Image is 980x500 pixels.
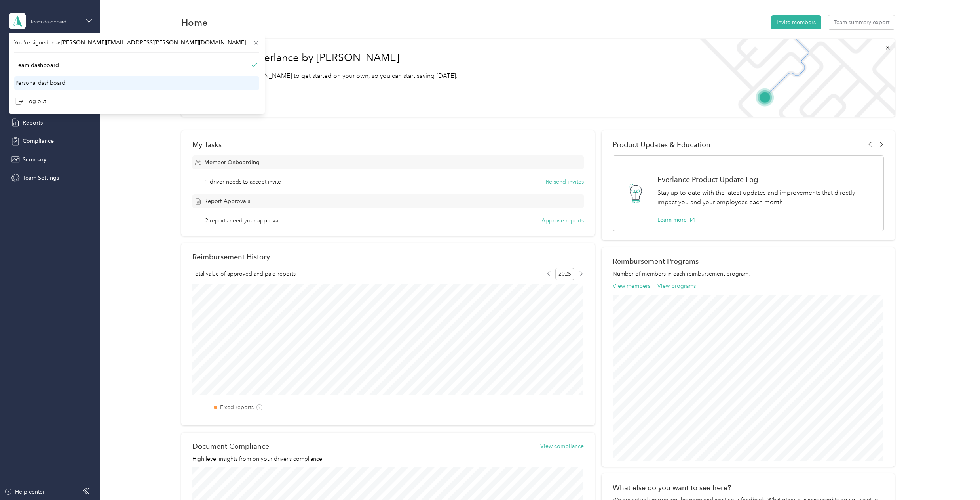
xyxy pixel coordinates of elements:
h1: Welcome to Everlance by [PERSON_NAME] [192,52,458,64]
span: Member Onboarding [204,158,260,167]
p: High level insights from on your driver’s compliance. [192,455,583,463]
span: 2 reports need your approval [205,216,279,225]
button: Learn more [657,216,695,224]
p: Number of members in each reimbursement program. [613,270,884,278]
h2: Reimbursement Programs [613,257,884,265]
h1: Home [181,18,208,27]
button: Re-send invites [546,178,584,186]
span: 2025 [555,268,574,280]
div: My Tasks [192,140,583,149]
label: Fixed reports [220,403,254,412]
h2: Document Compliance [192,442,269,450]
h2: Reimbursement History [192,253,270,261]
span: [PERSON_NAME][EMAIL_ADDRESS][PERSON_NAME][DOMAIN_NAME] [61,39,246,46]
span: Report Approvals [204,197,250,205]
p: Stay up-to-date with the latest updates and improvements that directly impact you and your employ... [657,188,875,207]
span: Summary [23,155,46,164]
button: View compliance [540,442,584,450]
div: Team dashboard [15,61,59,69]
span: Total value of approved and paid reports [192,270,296,278]
p: Read our step-by-[PERSON_NAME] to get started on your own, so you can start saving [DATE]. [192,71,458,81]
span: 1 driver needs to accept invite [205,178,281,186]
iframe: Everlance-gr Chat Button Frame [936,456,980,500]
h1: Everlance Product Update Log [657,175,875,184]
span: Reports [23,119,43,127]
button: Help center [4,488,45,496]
span: Product Updates & Education [613,140,710,149]
div: What else do you want to see here? [613,483,884,492]
img: Welcome to everlance [692,39,895,117]
button: Invite members [771,15,821,29]
button: View programs [657,282,696,290]
button: Approve reports [541,216,584,225]
div: Team dashboard [30,20,66,25]
span: Team Settings [23,174,59,182]
button: Team summary export [828,15,895,29]
div: Personal dashboard [15,79,65,87]
span: Compliance [23,137,54,145]
button: View members [613,282,650,290]
span: You’re signed in as [14,38,259,47]
div: Log out [15,97,46,105]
